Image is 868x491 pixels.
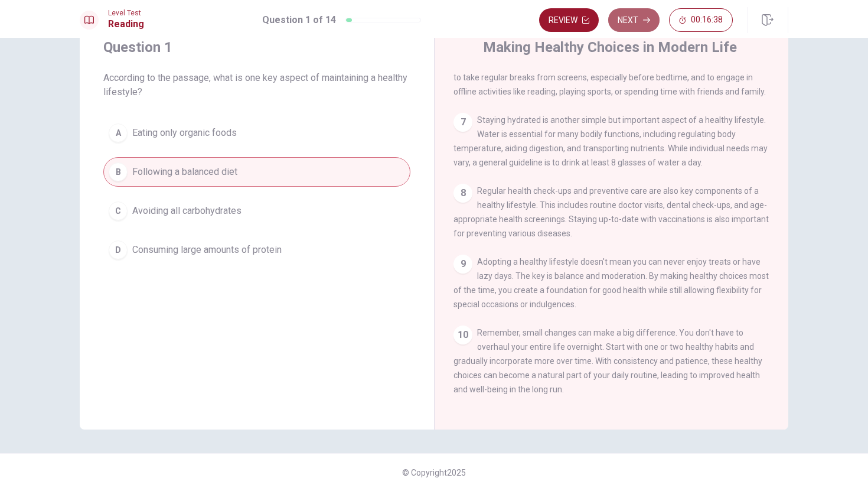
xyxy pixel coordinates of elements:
button: CAvoiding all carbohydrates [103,196,410,226]
button: DConsuming large amounts of protein [103,235,410,265]
div: D [109,240,128,259]
button: Next [608,8,660,32]
span: Following a balanced diet [132,165,237,179]
span: Remember, small changes can make a big difference. You don't have to overhaul your entire life ov... [453,328,762,394]
button: BFollowing a balanced diet [103,157,410,187]
div: B [109,162,128,181]
span: Consuming large amounts of protein [132,243,282,257]
button: Review [539,8,599,32]
span: Adopting a healthy lifestyle doesn't mean you can never enjoy treats or have lazy days. The key i... [453,257,769,309]
h4: Question 1 [103,38,410,57]
span: Staying hydrated is another simple but important aspect of a healthy lifestyle. Water is essentia... [453,115,768,167]
h4: Making Healthy Choices in Modern Life [483,38,737,57]
div: A [109,123,128,142]
div: 7 [453,113,472,132]
div: 8 [453,184,472,203]
div: 10 [453,326,472,344]
h1: Reading [108,17,144,31]
div: 9 [453,255,472,274]
button: 00:16:38 [669,8,733,32]
span: Avoiding all carbohydrates [132,204,242,218]
span: © Copyright 2025 [402,468,466,477]
span: 00:16:38 [691,15,723,25]
div: C [109,201,128,220]
span: Regular health check-ups and preventive care are also key components of a healthy lifestyle. This... [453,186,769,238]
span: Eating only organic foods [132,126,237,140]
span: Level Test [108,9,144,17]
h1: Question 1 of 14 [262,13,336,27]
button: AEating only organic foods [103,118,410,148]
span: According to the passage, what is one key aspect of maintaining a healthy lifestyle? [103,71,410,99]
